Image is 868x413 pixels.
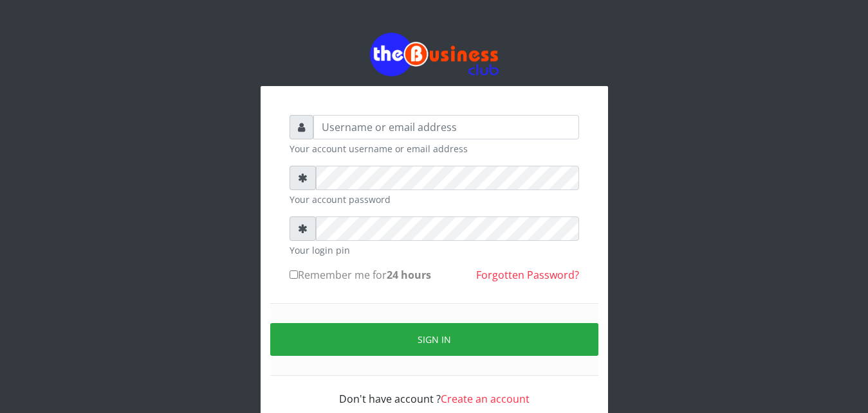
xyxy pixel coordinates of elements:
[290,142,579,155] small: Your account username or email address
[387,268,431,282] b: 24 hours
[290,267,431,283] label: Remember me for
[441,392,530,406] a: Create an account
[476,268,579,282] a: Forgotten Password?
[290,243,579,257] small: Your login pin
[290,270,298,279] input: Remember me for24 hours
[290,376,579,407] div: Don't have account ?
[290,193,579,206] small: Your account password
[313,115,579,139] input: Username or email address
[270,323,598,356] button: Sign in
